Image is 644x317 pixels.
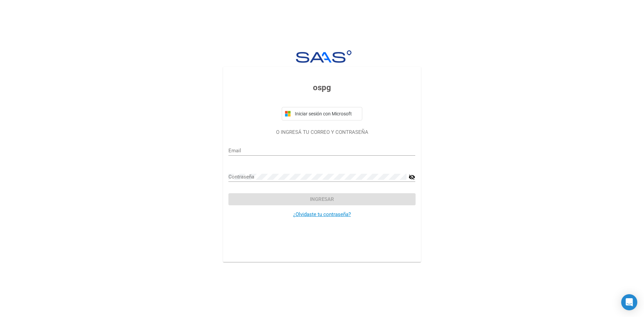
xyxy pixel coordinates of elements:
button: Ingresar [228,193,415,205]
span: Ingresar [310,196,334,202]
div: Open Intercom Messenger [621,294,637,310]
p: O INGRESÁ TU CORREO Y CONTRASEÑA [228,128,415,136]
h3: ospg [228,82,415,94]
a: ¿Olvidaste tu contraseña? [293,211,351,217]
span: Iniciar sesión con Microsoft [293,111,359,116]
mat-icon: visibility_off [409,173,415,181]
button: Iniciar sesión con Microsoft [282,107,362,120]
